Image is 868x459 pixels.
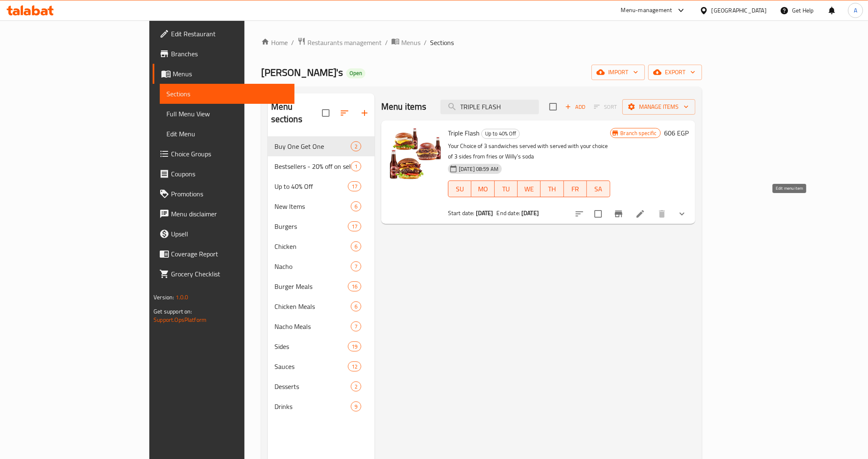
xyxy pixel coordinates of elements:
[497,208,520,218] span: End date:
[268,296,375,316] div: Chicken Meals6
[621,5,672,15] div: Menu-management
[274,141,351,151] span: Buy One Get One
[348,223,361,231] span: 17
[351,143,361,150] span: 2
[297,37,382,48] a: Restaurants management
[171,229,288,239] span: Upsell
[351,243,361,251] span: 6
[153,264,294,284] a: Grocery Checklist
[589,100,622,113] span: Select section first
[590,183,606,195] span: SA
[498,183,514,195] span: TU
[430,38,454,48] span: Sections
[268,136,375,156] div: Buy One Get One2
[351,323,361,331] span: 7
[307,38,382,48] span: Restaurants management
[452,183,468,195] span: SU
[351,303,361,311] span: 6
[153,44,294,64] a: Branches
[171,149,288,159] span: Choice Groups
[348,221,361,231] div: items
[351,321,361,331] div: items
[351,203,361,211] span: 6
[271,100,322,125] h2: Menu sections
[622,99,695,115] button: Manage items
[391,37,420,48] a: Menus
[351,141,361,151] div: items
[274,261,351,271] span: Nacho
[268,156,375,176] div: Bestsellers - 20% off on selected items1
[617,129,660,137] span: Branch specific
[274,161,351,171] span: Bestsellers - 20% off on selected items
[171,49,288,59] span: Branches
[629,102,689,112] span: Manage items
[153,24,294,44] a: Edit Restaurant
[388,127,441,181] img: Triple Flash
[166,89,288,99] span: Sections
[268,133,375,420] nav: Menu sections
[274,321,351,331] div: Nacho Meals
[677,209,687,219] svg: Show Choices
[351,201,361,211] div: items
[440,100,539,114] input: search
[268,316,375,336] div: Nacho Meals7
[335,103,355,123] span: Sort sections
[348,341,361,351] div: items
[153,164,294,184] a: Coupons
[655,67,695,78] span: export
[346,70,365,77] span: Open
[153,224,294,244] a: Upsell
[274,401,351,411] span: Drinks
[348,281,361,291] div: items
[153,144,294,164] a: Choice Groups
[351,241,361,251] div: items
[261,63,343,82] span: [PERSON_NAME]'s
[348,363,361,371] span: 12
[471,181,494,197] button: MO
[274,201,351,211] span: New Items
[455,165,502,173] span: [DATE] 08:59 AM
[351,301,361,311] div: items
[274,381,351,391] span: Desserts
[385,38,388,48] li: /
[351,401,361,411] div: items
[854,6,857,15] span: A
[268,236,375,256] div: Chicken6
[712,6,767,15] div: [GEOGRAPHIC_DATA]
[544,98,562,115] span: Select section
[268,376,375,396] div: Desserts2
[351,403,361,411] span: 9
[173,69,288,79] span: Menus
[176,292,189,303] span: 1.0.0
[518,181,541,197] button: WE
[274,281,348,291] span: Burger Meals
[171,269,288,279] span: Grocery Checklist
[672,204,692,224] button: show more
[562,100,589,113] button: Add
[562,100,589,113] span: Add item
[274,361,348,371] div: Sauces
[317,104,335,122] span: Select all sections
[564,102,586,112] span: Add
[171,169,288,179] span: Coupons
[274,181,348,191] div: Up to 40% Off
[351,161,361,171] div: items
[274,221,348,231] span: Burgers
[274,341,348,351] span: Sides
[274,241,351,251] div: Chicken
[521,183,537,195] span: WE
[587,181,610,197] button: SA
[268,256,375,276] div: Nacho7
[652,204,672,224] button: delete
[591,65,645,80] button: import
[153,306,192,317] span: Get support on:
[268,216,375,236] div: Burgers17
[268,176,375,196] div: Up to 40% Off17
